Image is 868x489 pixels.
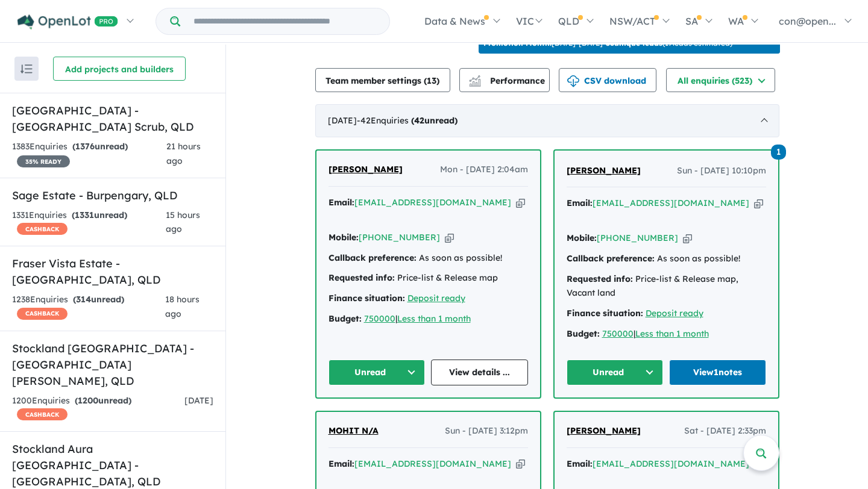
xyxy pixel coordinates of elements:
a: [PERSON_NAME] [329,163,403,177]
span: [PERSON_NAME] [567,165,641,176]
img: sort.svg [20,64,33,73]
a: Less than 1 month [635,328,709,339]
span: 21 hours ago [166,141,201,166]
span: [DATE] [184,395,213,406]
span: 42 [414,115,424,126]
strong: Callback preference: [567,253,655,264]
button: Team member settings (13) [315,68,450,92]
span: [PERSON_NAME] [567,425,641,436]
strong: ( unread) [72,141,128,152]
strong: Budget: [567,328,600,339]
button: Copy [516,196,525,209]
span: Sun - [DATE] 3:12pm [445,424,528,438]
button: Copy [445,231,454,244]
span: Performance [471,75,545,86]
button: CSV download [559,68,656,92]
strong: ( unread) [73,294,124,305]
div: As soon as possible! [567,252,766,266]
a: Less than 1 month [397,313,471,324]
span: 1376 [75,141,95,152]
a: View1notes [669,360,766,385]
div: | [329,312,528,326]
a: [PERSON_NAME] [567,164,641,178]
strong: Finance situation: [329,293,405,304]
a: [PERSON_NAME] [567,424,641,438]
h5: Sage Estate - Burpengary , QLD [12,187,213,204]
img: Openlot PRO Logo White [17,14,118,30]
div: [DATE] [315,104,779,138]
span: 1 [771,145,786,160]
a: Deposit ready [646,308,703,319]
a: [PHONE_NUMBER] [359,232,440,243]
a: View details ... [431,360,528,385]
button: All enquiries (523) [666,68,775,92]
strong: Email: [567,198,593,208]
span: - 42 Enquir ies [357,115,458,126]
button: Copy [683,232,692,244]
span: Sun - [DATE] 10:10pm [677,164,766,178]
h5: Fraser Vista Estate - [GEOGRAPHIC_DATA] , QLD [12,255,213,288]
strong: Callback preference: [329,252,417,263]
img: bar-chart.svg [469,79,481,87]
a: Deposit ready [407,293,465,304]
div: Price-list & Release map, Vacant land [567,272,766,301]
b: Promotion Month: [483,39,552,48]
div: As soon as possible! [329,251,528,266]
span: 18 hours ago [165,294,200,319]
span: MOHIT N/A [329,425,379,436]
span: 314 [76,294,91,305]
strong: Finance situation: [567,308,643,319]
span: 13 [427,75,436,86]
button: Add projects and builders [53,57,186,81]
span: 35 % READY [17,155,70,167]
button: Performance [459,68,550,92]
span: con@open... [779,15,836,27]
img: line-chart.svg [469,75,480,82]
a: [EMAIL_ADDRESS][DOMAIN_NAME] [593,458,749,469]
div: 1200 Enquir ies [12,394,184,423]
a: 750000 [364,313,395,324]
a: 750000 [602,328,634,339]
strong: ( unread) [72,210,127,220]
span: 1331 [75,210,94,220]
strong: ( unread) [411,115,458,126]
span: Sat - [DATE] 2:33pm [684,424,766,438]
span: CASHBACK [17,308,68,320]
a: [EMAIL_ADDRESS][DOMAIN_NAME] [354,458,511,469]
strong: ( unread) [75,395,131,406]
div: | [567,327,766,341]
span: Mon - [DATE] 2:04am [440,163,528,177]
strong: Email: [567,458,593,469]
div: 1331 Enquir ies [12,208,166,237]
b: 38 unique leads [606,39,662,48]
img: download icon [567,75,579,87]
span: [PERSON_NAME] [329,164,403,175]
span: 1200 [78,395,98,406]
a: [PHONE_NUMBER] [597,232,678,243]
span: CASHBACK [17,223,68,235]
div: Price-list & Release map [329,271,528,285]
div: 1383 Enquir ies [12,140,166,169]
h5: Stockland [GEOGRAPHIC_DATA] - [GEOGRAPHIC_DATA][PERSON_NAME] , QLD [12,340,213,389]
span: CASHBACK [17,408,68,420]
strong: Email: [329,197,354,208]
h5: [GEOGRAPHIC_DATA] - [GEOGRAPHIC_DATA] Scrub , QLD [12,102,213,135]
input: Try estate name, suburb, builder or developer [183,8,387,34]
strong: Budget: [329,313,362,324]
button: Unread [567,360,664,385]
strong: Requested info: [567,273,633,284]
strong: Requested info: [329,272,395,283]
div: 1238 Enquir ies [12,293,165,322]
a: [EMAIL_ADDRESS][DOMAIN_NAME] [593,198,749,208]
a: 1 [771,143,786,159]
strong: Email: [329,458,354,469]
strong: Mobile: [567,232,597,243]
button: Copy [754,197,763,210]
button: Copy [516,458,525,470]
